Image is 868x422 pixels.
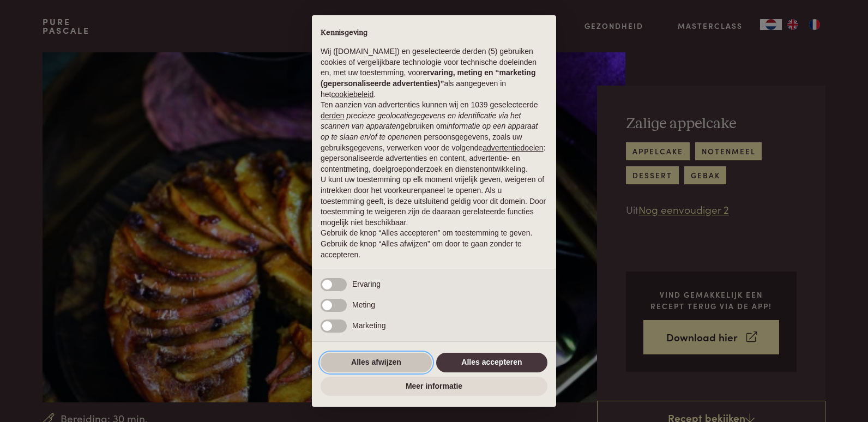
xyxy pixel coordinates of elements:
[321,46,547,100] p: Wij ([DOMAIN_NAME]) en geselecteerde derden (5) gebruiken cookies of vergelijkbare technologie vo...
[352,321,385,330] span: Marketing
[352,280,381,288] span: Ervaring
[352,300,375,309] span: Meting
[321,111,521,131] em: precieze geolocatiegegevens en identificatie via het scannen van apparaten
[321,353,432,372] button: Alles afwijzen
[321,228,547,260] p: Gebruik de knop “Alles accepteren” om toestemming te geven. Gebruik de knop “Alles afwijzen” om d...
[321,111,345,122] button: derden
[331,90,373,99] a: cookiebeleid
[321,28,547,38] h2: Kennisgeving
[483,143,543,154] button: advertentiedoelen
[436,353,547,372] button: Alles accepteren
[321,174,547,228] p: U kunt uw toestemming op elk moment vrijelijk geven, weigeren of intrekken door het voorkeurenpan...
[321,68,535,88] strong: ervaring, meting en “marketing (gepersonaliseerde advertenties)”
[321,100,547,174] p: Ten aanzien van advertenties kunnen wij en 1039 geselecteerde gebruiken om en persoonsgegevens, z...
[321,122,538,141] em: informatie op een apparaat op te slaan en/of te openen
[321,377,547,396] button: Meer informatie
